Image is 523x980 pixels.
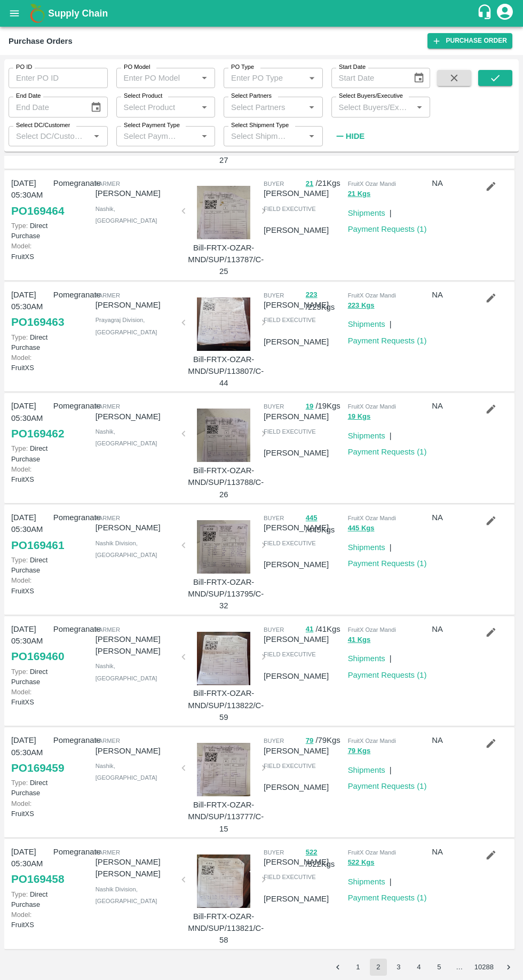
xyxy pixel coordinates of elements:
[227,129,288,143] input: Select Shipment Type
[385,648,392,664] div: |
[264,763,316,769] span: field executive
[348,766,385,774] a: Shipments
[96,663,157,681] span: Nashik , [GEOGRAPHIC_DATA]
[11,575,49,595] p: FruitXS
[306,512,318,524] button: 445
[331,127,368,145] button: Hide
[385,537,392,553] div: |
[264,559,329,570] p: [PERSON_NAME]
[11,201,64,221] a: PO169464
[188,576,259,612] p: Bill-FRTX-OZAR-MND/SUP/113795/C-32
[339,63,366,72] label: Start Date
[264,745,329,757] p: [PERSON_NAME]
[432,734,470,746] p: NA
[11,668,28,676] span: Type:
[96,626,120,633] span: Farmer
[231,121,289,130] label: Select Shipment Type
[264,187,329,199] p: [PERSON_NAME]
[348,515,396,521] span: FruitX Ozar Mandi
[96,299,176,311] p: [PERSON_NAME]
[339,92,403,100] label: Select Buyers/Executive
[390,959,407,976] button: Go to page 3
[11,555,49,575] p: Direct Purchase
[348,849,396,856] span: FruitX Ozar Mandi
[264,299,329,311] p: [PERSON_NAME]
[264,738,284,744] span: buyer
[348,543,385,552] a: Shipments
[348,782,427,790] a: Payment Requests (1)
[188,911,259,946] p: Bill-FRTX-OZAR-MND/SUP/113821/C-58
[305,100,319,114] button: Open
[124,63,150,72] label: PO Model
[11,779,28,787] span: Type:
[348,292,396,299] span: FruitX Ozar Mandi
[335,100,410,114] input: Select Buyers/Executive
[432,623,470,635] p: NA
[348,654,385,663] a: Shipments
[348,188,371,200] button: 21 Kgs
[96,515,120,521] span: Farmer
[9,68,108,88] input: Enter PO ID
[306,512,344,536] p: / 445 Kgs
[413,100,426,114] button: Open
[11,687,49,707] p: FruitXS
[385,872,392,888] div: |
[385,426,392,442] div: |
[53,177,91,189] p: Pomegranate
[11,464,49,484] p: FruitXS
[432,177,470,189] p: NA
[11,241,49,261] p: FruitXS
[96,522,176,534] p: [PERSON_NAME]
[306,289,318,301] button: 223
[432,400,470,412] p: NA
[96,206,157,224] span: Nashik , [GEOGRAPHIC_DATA]
[370,959,387,976] button: page 2
[48,8,108,19] b: Supply Chain
[427,33,512,49] a: Purchase Order
[96,411,176,422] p: [PERSON_NAME]
[350,959,367,976] button: Go to page 1
[9,97,82,117] input: End Date
[11,667,49,687] p: Direct Purchase
[306,623,313,636] button: 41
[188,799,259,835] p: Bill-FRTX-OZAR-MND/SUP/113777/C-15
[264,670,329,682] p: [PERSON_NAME]
[120,100,195,114] input: Select Product
[264,447,329,459] p: [PERSON_NAME]
[124,92,162,100] label: Select Product
[410,959,427,976] button: Go to page 4
[96,849,120,856] span: Farmer
[11,289,49,313] p: [DATE] 05:30AM
[264,403,284,410] span: buyer
[385,203,392,219] div: |
[306,623,344,636] p: / 41 Kgs
[11,890,28,898] span: Type:
[11,333,28,341] span: Type:
[16,63,32,72] label: PO ID
[96,738,120,744] span: Farmer
[90,129,104,143] button: Open
[306,178,313,190] button: 21
[264,206,316,212] span: field executive
[432,846,470,858] p: NA
[264,856,329,868] p: [PERSON_NAME]
[306,846,318,859] button: 522
[96,428,157,446] span: Nashik , [GEOGRAPHIC_DATA]
[306,289,344,313] p: / 223 Kgs
[264,317,316,323] span: field executive
[188,687,259,723] p: Bill-FRTX-OZAR-MND/SUP/113822/C-59
[9,34,73,48] div: Purchase Orders
[53,734,91,746] p: Pomegranate
[409,68,429,88] button: Choose date
[227,71,302,85] input: Enter PO Type
[86,97,106,117] button: Choose date
[477,4,495,23] div: customer-support
[348,857,375,869] button: 522 Kgs
[385,760,392,776] div: |
[495,2,514,25] div: account of current user
[305,71,319,85] button: Open
[96,540,157,558] span: Nashik Division , [GEOGRAPHIC_DATA]
[11,242,31,250] span: Model:
[348,320,385,328] a: Shipments
[16,121,70,130] label: Select DC/Customer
